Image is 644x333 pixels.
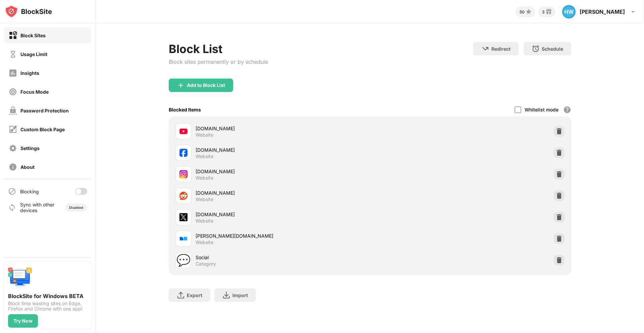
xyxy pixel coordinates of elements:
div: Block Sites [20,33,46,38]
img: favicons [179,149,187,157]
div: Website [196,132,213,138]
div: HW [562,5,576,18]
img: blocking-icon.svg [8,187,16,195]
div: Settings [20,145,40,151]
div: [DOMAIN_NAME] [196,125,370,132]
img: settings-off.svg [9,144,17,152]
div: Whitelist mode [525,107,558,112]
img: reward-small.svg [545,8,553,16]
img: favicons [179,213,187,221]
img: favicons [179,235,187,243]
div: Category [196,261,216,267]
div: Blocked Items [169,107,201,112]
img: block-on.svg [9,31,17,40]
div: Blocking [20,189,39,194]
div: 50 [520,9,525,14]
img: focus-off.svg [9,88,17,96]
div: [DOMAIN_NAME] [196,211,370,218]
div: Block List [169,42,268,56]
div: Focus Mode [20,89,49,95]
div: Export [187,292,202,298]
img: sync-icon.svg [8,203,16,211]
div: Block time wasting sites on Edge, Firefox and Chrome with one app! [8,301,87,312]
div: Website [196,239,213,245]
img: push-desktop.svg [8,266,32,290]
div: [DOMAIN_NAME] [196,146,370,153]
div: About [20,164,35,170]
img: insights-off.svg [9,69,17,77]
div: Try Now [13,318,33,324]
div: Website [196,218,213,224]
div: Custom Block Page [20,127,65,132]
img: about-off.svg [9,163,17,171]
img: favicons [179,170,187,178]
div: [PERSON_NAME][DOMAIN_NAME] [196,232,370,239]
img: password-protection-off.svg [9,106,17,115]
img: favicons [179,127,187,135]
div: Sync with other devices [20,202,55,213]
div: Usage Limit [20,51,47,57]
img: logo-blocksite.svg [5,5,52,18]
div: Import [232,292,248,298]
div: Insights [20,70,39,76]
img: points-small.svg [525,8,533,16]
div: Website [196,153,213,159]
img: time-usage-off.svg [9,50,17,58]
img: customize-block-page-off.svg [9,125,17,134]
div: Disabled [69,205,83,209]
div: 3 [542,9,545,14]
div: [DOMAIN_NAME] [196,168,370,175]
div: 💬 [176,253,191,267]
div: Schedule [542,46,563,52]
div: Add to Block List [187,83,225,88]
div: Password Protection [20,108,69,113]
div: Website [196,196,213,202]
div: [DOMAIN_NAME] [196,189,370,196]
div: Website [196,175,213,181]
img: favicons [179,192,187,200]
div: [PERSON_NAME] [580,8,625,15]
div: Redirect [491,46,511,52]
div: Block sites permanently or by schedule [169,58,268,65]
div: BlockSite for Windows BETA [8,293,87,299]
div: Social [196,254,370,261]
